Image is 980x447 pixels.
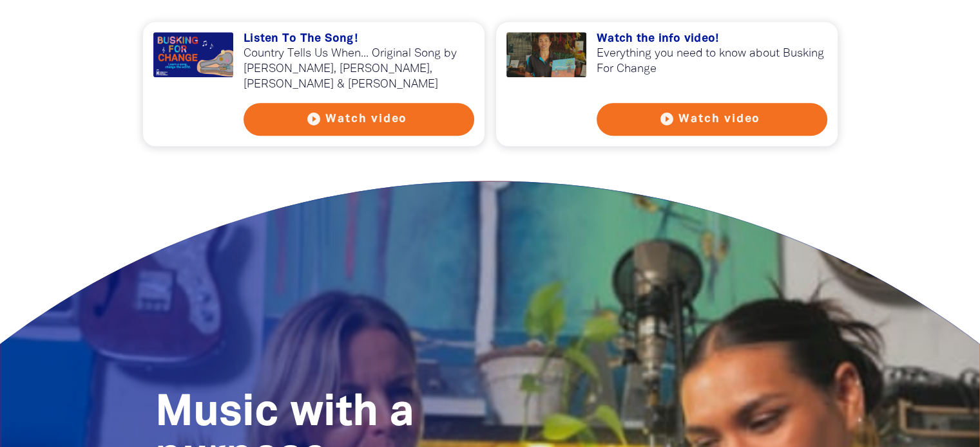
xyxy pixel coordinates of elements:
h3: Watch the info video! [597,32,827,46]
button: play_circle_filled Watch video [244,103,474,136]
h3: Listen To The Song! [244,32,474,46]
i: play_circle_filled [659,111,675,127]
button: play_circle_filled Watch video [597,103,827,136]
i: play_circle_filled [306,111,322,127]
